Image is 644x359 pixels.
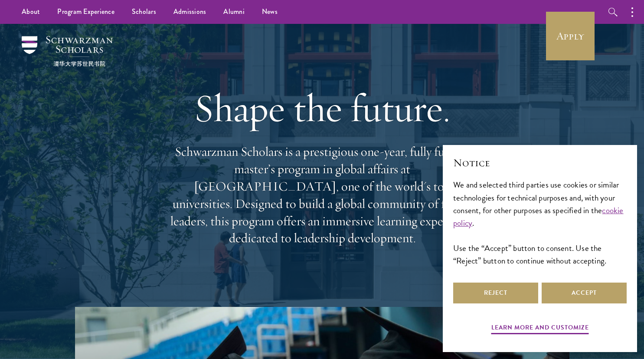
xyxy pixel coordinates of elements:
[491,322,589,336] button: Learn more and customize
[453,178,627,267] div: We and selected third parties use cookies or similar technologies for technical purposes and, wit...
[546,12,595,60] a: Apply
[453,204,624,229] a: cookie policy
[166,84,478,132] h1: Shape the future.
[542,283,627,303] button: Accept
[22,36,113,66] img: Schwarzman Scholars
[166,143,478,247] p: Schwarzman Scholars is a prestigious one-year, fully funded master’s program in global affairs at...
[453,283,538,303] button: Reject
[453,155,627,170] h2: Notice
